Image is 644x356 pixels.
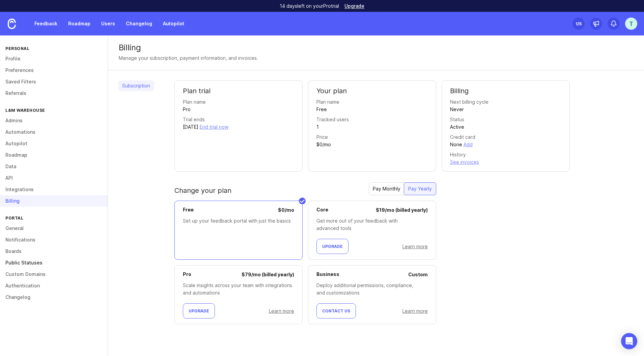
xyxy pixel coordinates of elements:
[450,123,464,131] div: Active
[316,217,428,232] div: Get more out of your feedback with advanced tools
[404,182,436,195] button: Pay Yearly
[242,271,294,278] div: $ 79 / mo (billed yearly)
[316,239,348,254] button: Upgrade
[450,133,475,141] div: Credit card
[450,86,561,96] h2: Billing
[450,106,464,113] div: Never
[376,206,428,214] div: $ 19 / mo (billed yearly)
[8,19,16,29] img: Canny Home
[344,4,364,8] a: Upgrade
[183,98,206,106] div: Plan name
[183,303,215,319] button: Upgrade
[621,333,637,349] div: Open Intercom Messenger
[316,86,428,96] h2: Your plan
[183,124,198,130] time: [DATE]
[402,244,428,249] a: Learn more
[576,19,582,28] div: 1 /5
[316,98,339,106] div: Plan name
[316,106,327,113] div: Free
[280,3,339,9] p: 14 days left on your Pro trial
[450,116,464,123] div: Status
[316,303,356,319] button: Contact Us
[316,206,328,214] p: Core
[450,98,488,106] div: Next billing cycle
[572,18,585,30] button: 1/5
[316,133,328,141] div: Price
[278,206,294,214] div: $ 0 / mo
[30,18,61,30] a: Feedback
[189,308,209,313] span: Upgrade
[159,18,188,30] a: Autopilot
[183,271,191,278] p: Pro
[625,18,637,30] button: T
[119,54,258,62] div: Manage your subscription, payment information, and invoices.
[316,116,349,123] div: Tracked users
[183,206,194,214] p: Free
[408,271,428,278] div: Custom
[450,158,479,166] button: See invoices
[450,141,462,148] div: None
[122,18,156,30] a: Changelog
[322,308,350,313] span: Contact Us
[316,141,331,148] div: $0/mo
[322,244,343,249] span: Upgrade
[402,308,428,314] a: Learn more
[97,18,119,30] a: Users
[183,217,294,225] div: Set up your feedback portal with just the basics
[316,282,428,297] div: Deploy additional permissions, compliance, and customizations
[269,308,294,314] a: Learn more
[464,141,473,148] button: Add
[183,116,205,123] div: Trial ends
[200,123,228,131] button: End trial now
[316,123,319,131] div: 1
[450,151,466,158] div: History
[316,271,339,278] p: Business
[183,86,294,96] h2: Plan trial
[183,282,294,297] div: Scale insights across your team with integrations and automations
[118,80,154,91] a: Subscription
[119,44,633,52] div: Billing
[174,186,231,195] h2: Change your plan
[183,106,191,113] div: Pro
[64,18,94,30] a: Roadmap
[369,182,404,195] button: Pay Monthly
